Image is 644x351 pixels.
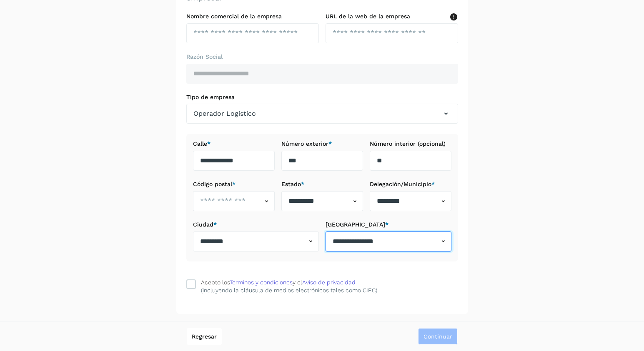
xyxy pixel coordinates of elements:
span: Continuar [423,334,452,339]
label: Nombre comercial de la empresa [186,13,319,20]
label: [GEOGRAPHIC_DATA] [326,221,451,228]
button: Regresar [187,328,222,345]
a: Términos y condiciones [230,279,293,286]
span: Regresar [192,334,217,339]
label: Razón Social [186,53,458,60]
label: Número interior (opcional) [370,140,451,147]
label: Número exterior [281,140,363,147]
span: Operador Logístico [193,109,256,119]
div: Acepto los y el [201,278,356,287]
label: Código postal [193,181,275,188]
label: Estado [281,181,363,188]
p: (incluyendo la cláusula de medios electrónicos tales como CIEC). [201,287,378,294]
label: Tipo de empresa [186,94,458,101]
label: Delegación/Municipio [370,181,451,188]
label: URL de la web de la empresa [326,13,458,20]
button: Continuar [418,328,458,345]
a: Aviso de privacidad [302,279,356,286]
label: Ciudad [193,221,319,228]
label: Calle [193,140,275,147]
